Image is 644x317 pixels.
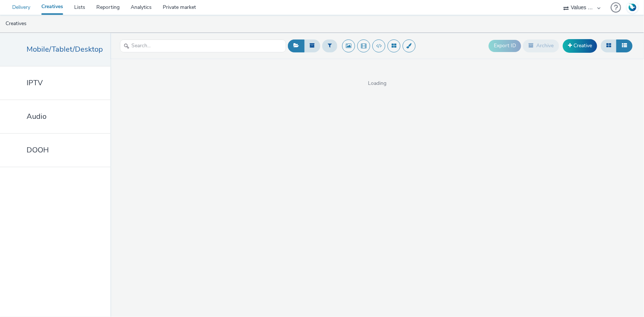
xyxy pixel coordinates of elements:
[627,2,638,13] img: Account FR
[593,1,607,13] a: Hawk Academy
[27,77,43,88] span: IPTV
[120,39,286,52] input: Search...
[27,145,49,155] span: DOOH
[27,44,103,55] span: Mobile/Tablet/Desktop
[616,39,633,52] button: Table
[110,80,644,87] span: Loading
[593,1,604,13] img: Hawk Academy
[601,39,617,52] button: Grid
[563,39,597,52] a: Creative
[489,40,521,52] button: Export ID
[2,3,30,12] img: undefined Logo
[27,111,47,122] span: Audio
[523,39,559,52] button: Archive
[4,20,11,28] img: mobile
